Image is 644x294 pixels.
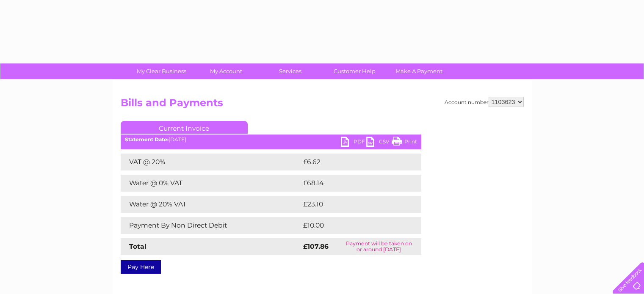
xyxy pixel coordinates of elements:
a: PDF [341,137,366,149]
strong: £107.86 [303,242,329,250]
td: Water @ 0% VAT [121,175,301,192]
td: £10.00 [301,217,404,234]
b: Statement Date: [125,136,169,143]
td: Water @ 20% VAT [121,196,301,213]
h2: Bills and Payments [121,97,524,113]
div: [DATE] [121,137,421,143]
div: Account number [445,97,524,107]
td: Payment will be taken on or around [DATE] [337,238,421,255]
a: CSV [366,137,392,149]
a: Print [392,137,417,149]
a: My Clear Business [127,63,196,79]
a: Current Invoice [121,121,248,134]
a: Pay Here [121,260,161,274]
td: Payment By Non Direct Debit [121,217,301,234]
a: Make A Payment [384,63,454,79]
strong: Total [129,242,146,250]
a: My Account [191,63,261,79]
a: Customer Help [320,63,390,79]
td: £6.62 [301,154,401,170]
a: Services [255,63,325,79]
td: £23.10 [301,196,404,213]
td: VAT @ 20% [121,154,301,170]
td: £68.14 [301,175,404,192]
